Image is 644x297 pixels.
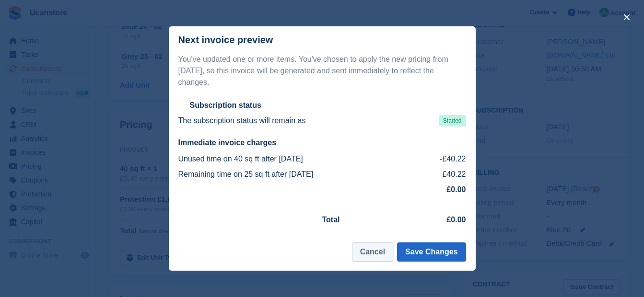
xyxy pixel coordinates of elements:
td: Unused time on 40 sq ft after [DATE] [178,151,420,167]
h2: Immediate invoice charges [178,138,466,148]
button: Save Changes [397,242,466,262]
td: Remaining time on 25 sq ft after [DATE] [178,167,420,182]
button: close [619,10,634,25]
strong: £0.00 [446,216,466,224]
p: You've updated one or more items. You've chosen to apply the new pricing from [DATE], so this inv... [178,54,466,88]
strong: Total [322,216,340,224]
strong: £0.00 [446,185,466,194]
td: -£40.22 [420,151,466,167]
span: Started [439,115,466,126]
p: Next invoice preview [178,34,273,46]
p: The subscription status will remain as [178,115,306,126]
button: Cancel [352,242,393,262]
h2: Subscription status [190,101,261,110]
td: £40.22 [420,167,466,182]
